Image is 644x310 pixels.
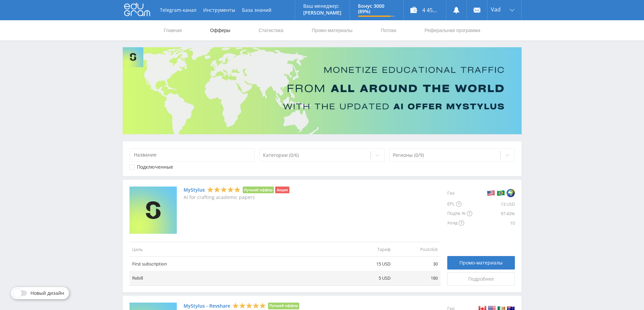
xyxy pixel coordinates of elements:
[184,187,205,193] a: MyStylus
[447,272,515,286] a: Подробнее
[447,256,515,270] a: Промо-материалы
[472,218,515,228] div: 10
[447,199,472,209] div: EPL
[393,271,440,285] td: 180
[459,260,503,265] span: Промо-материалы
[129,242,346,256] td: Цель
[258,20,284,40] a: Статистика
[447,209,472,218] div: Подтв. %
[472,209,515,218] div: 97.43%
[210,20,231,40] a: Офферы
[275,187,289,193] li: Акция
[129,257,346,271] td: First subscription
[393,242,440,256] td: Postclick
[123,47,522,134] img: Banner
[468,276,494,282] span: Подробнее
[184,303,230,309] a: MyStylus - Revshare
[424,20,481,40] a: Реферальная программа
[268,303,300,309] li: Лучший оффер
[346,257,393,271] td: 15 USD
[232,302,266,309] div: 5 Stars
[358,3,395,14] p: Бонус 3000 (89%)
[346,271,393,285] td: 5 USD
[380,20,397,40] a: Потоки
[129,271,346,285] td: Rebill
[129,148,255,162] input: Название
[129,187,177,234] img: MyStylus
[207,186,241,193] div: 5 Stars
[447,218,472,228] div: Холд
[243,187,274,193] li: Лучший оффер
[303,3,341,9] p: Ваш менеджер:
[163,20,183,40] a: Главная
[184,195,289,200] p: AI for crafting academic papers
[303,10,341,16] p: [PERSON_NAME]
[346,242,393,256] td: Тариф
[491,7,501,12] span: Vad
[447,187,472,199] div: Гео
[472,199,515,209] div: 13 USD
[137,164,173,170] div: Подключенные
[30,290,64,296] span: Новый дизайн
[393,257,440,271] td: 30
[311,20,353,40] a: Промо-материалы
